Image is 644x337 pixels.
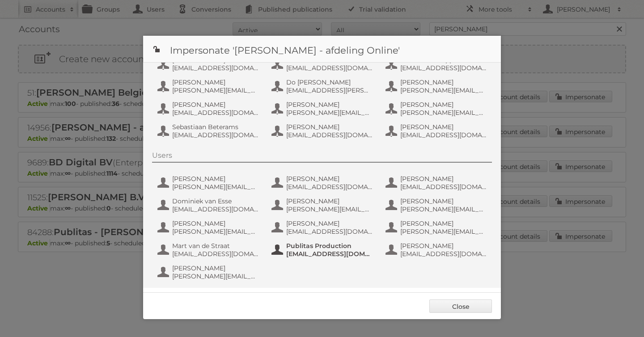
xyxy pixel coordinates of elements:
button: [PERSON_NAME] [PERSON_NAME][EMAIL_ADDRESS][DOMAIN_NAME] [271,100,376,118]
button: [PERSON_NAME] [EMAIL_ADDRESS][DOMAIN_NAME] [271,174,376,192]
button: Publitas Production [EMAIL_ADDRESS][DOMAIN_NAME] [271,241,376,259]
span: [PERSON_NAME] [286,175,373,183]
span: Publitas Production [286,242,373,250]
span: [PERSON_NAME][EMAIL_ADDRESS][DOMAIN_NAME] [172,272,259,280]
span: [PERSON_NAME] [172,219,259,227]
span: [EMAIL_ADDRESS][DOMAIN_NAME] [400,64,487,72]
span: Do [PERSON_NAME] [286,78,373,86]
button: [PERSON_NAME] [PERSON_NAME][EMAIL_ADDRESS][DOMAIN_NAME] [385,100,490,118]
span: [EMAIL_ADDRESS][DOMAIN_NAME] [400,250,487,258]
span: [EMAIL_ADDRESS][DOMAIN_NAME] [400,131,487,139]
span: [PERSON_NAME][EMAIL_ADDRESS][DOMAIN_NAME] [172,227,259,236]
span: [PERSON_NAME] [286,101,373,109]
a: Close [429,299,492,313]
button: Dominiek van Esse [EMAIL_ADDRESS][DOMAIN_NAME] [157,196,262,214]
span: [PERSON_NAME] [172,264,259,272]
button: [PERSON_NAME] [EMAIL_ADDRESS][DOMAIN_NAME] [157,100,262,118]
button: [PERSON_NAME] [EMAIL_ADDRESS][DOMAIN_NAME] [157,55,262,73]
button: [PERSON_NAME] [PERSON_NAME][EMAIL_ADDRESS][DOMAIN_NAME] [385,77,490,95]
button: [PERSON_NAME] [PERSON_NAME][EMAIL_ADDRESS][DOMAIN_NAME] [271,196,376,214]
span: [PERSON_NAME][EMAIL_ADDRESS][DOMAIN_NAME] [400,227,487,236]
button: [PERSON_NAME] [EMAIL_ADDRESS][DOMAIN_NAME] [271,219,376,236]
span: [EMAIL_ADDRESS][DOMAIN_NAME] [172,205,259,213]
span: [PERSON_NAME] [172,101,259,109]
span: Dominiek van Esse [172,197,259,205]
span: [PERSON_NAME][EMAIL_ADDRESS][DOMAIN_NAME] [400,86,487,94]
button: [PERSON_NAME] [PERSON_NAME][EMAIL_ADDRESS][DOMAIN_NAME] [157,263,262,281]
span: [PERSON_NAME][EMAIL_ADDRESS][DOMAIN_NAME] [400,109,487,117]
button: [PERSON_NAME] [EMAIL_ADDRESS][DOMAIN_NAME] [385,122,490,140]
span: Sebastiaan Beterams [172,123,259,131]
span: [PERSON_NAME] [400,219,487,227]
button: Mart van de Straat [EMAIL_ADDRESS][DOMAIN_NAME] [157,241,262,259]
span: [PERSON_NAME][EMAIL_ADDRESS][DOMAIN_NAME] [172,86,259,94]
span: [PERSON_NAME][EMAIL_ADDRESS][DOMAIN_NAME] [286,109,373,117]
button: [PERSON_NAME] [PERSON_NAME][EMAIL_ADDRESS][DOMAIN_NAME] [157,77,262,95]
span: [PERSON_NAME][EMAIL_ADDRESS][DOMAIN_NAME] [400,205,487,213]
span: [EMAIL_ADDRESS][DOMAIN_NAME] [400,183,487,191]
span: [PERSON_NAME] [286,123,373,131]
span: [PERSON_NAME] [172,175,259,183]
span: Mart van de Straat [172,242,259,250]
button: [PERSON_NAME] [EMAIL_ADDRESS][DOMAIN_NAME] [385,241,490,259]
span: [PERSON_NAME] [286,219,373,227]
span: [EMAIL_ADDRESS][DOMAIN_NAME] [172,250,259,258]
button: AH IT Online App [EMAIL_ADDRESS][DOMAIN_NAME] [385,55,490,73]
span: [EMAIL_ADDRESS][DOMAIN_NAME] [286,227,373,236]
button: [PERSON_NAME] [PERSON_NAME][EMAIL_ADDRESS][DOMAIN_NAME] [385,219,490,236]
button: [PERSON_NAME] [EMAIL_ADDRESS][DOMAIN_NAME] [385,174,490,192]
span: [PERSON_NAME] [400,242,487,250]
span: [PERSON_NAME] [400,78,487,86]
span: [PERSON_NAME] [400,123,487,131]
button: [PERSON_NAME] [PERSON_NAME][EMAIL_ADDRESS][DOMAIN_NAME] [157,174,262,192]
button: [PERSON_NAME] [PERSON_NAME][EMAIL_ADDRESS][DOMAIN_NAME] [385,196,490,214]
span: [EMAIL_ADDRESS][DOMAIN_NAME] [172,64,259,72]
span: [EMAIL_ADDRESS][DOMAIN_NAME] [172,131,259,139]
button: [PERSON_NAME] [EMAIL_ADDRESS][DOMAIN_NAME] [271,122,376,140]
span: [PERSON_NAME] [400,101,487,109]
span: [PERSON_NAME] [286,197,373,205]
span: [EMAIL_ADDRESS][PERSON_NAME][DOMAIN_NAME] [286,86,373,94]
span: [PERSON_NAME] [172,78,259,86]
button: [PERSON_NAME] [PERSON_NAME][EMAIL_ADDRESS][DOMAIN_NAME] [157,219,262,236]
div: Users [152,151,492,163]
span: [PERSON_NAME] [400,175,487,183]
span: [EMAIL_ADDRESS][DOMAIN_NAME] [286,183,373,191]
span: [EMAIL_ADDRESS][DOMAIN_NAME] [286,64,373,72]
button: Do [PERSON_NAME] [EMAIL_ADDRESS][PERSON_NAME][DOMAIN_NAME] [271,77,376,95]
button: Sebastiaan Beterams [EMAIL_ADDRESS][DOMAIN_NAME] [157,122,262,140]
span: [PERSON_NAME] [400,197,487,205]
span: [EMAIL_ADDRESS][DOMAIN_NAME] [172,109,259,117]
button: AH IT Online [EMAIL_ADDRESS][DOMAIN_NAME] [271,55,376,73]
span: [PERSON_NAME][EMAIL_ADDRESS][DOMAIN_NAME] [286,205,373,213]
span: [EMAIL_ADDRESS][DOMAIN_NAME] [286,131,373,139]
h1: Impersonate '[PERSON_NAME] - afdeling Online' [143,36,501,63]
span: [PERSON_NAME][EMAIL_ADDRESS][DOMAIN_NAME] [172,183,259,191]
span: [EMAIL_ADDRESS][DOMAIN_NAME] [286,250,373,258]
